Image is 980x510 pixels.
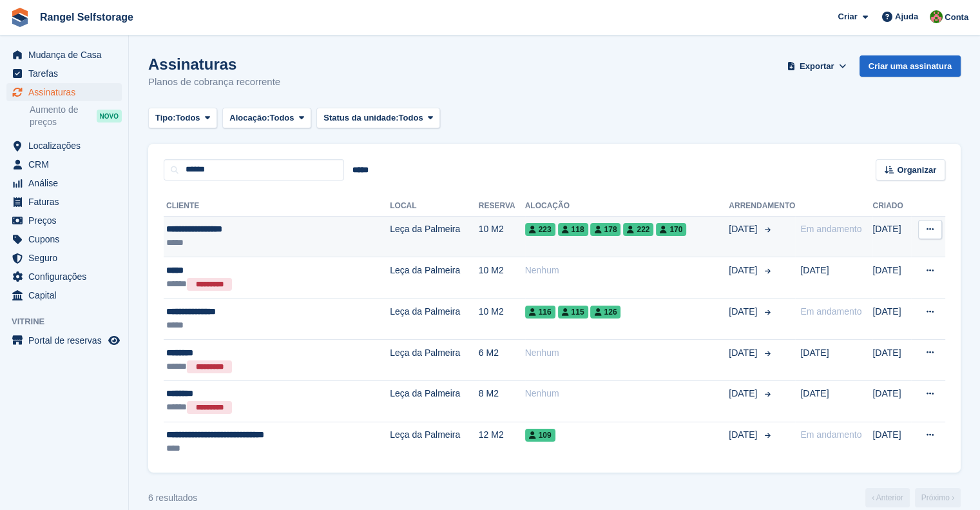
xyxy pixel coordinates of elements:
span: Organizar [897,164,936,177]
a: Criar uma assinatura [860,55,961,77]
div: Nenhum [525,264,729,277]
span: Tarefas [28,64,106,83]
span: [DATE] [800,348,829,358]
td: Leça da Palmeira [390,299,479,340]
span: Tipo: [155,112,176,124]
span: Conta [945,11,968,24]
span: [DATE] [800,388,829,398]
a: Anterior [865,488,910,507]
td: 10 M2 [479,299,525,340]
span: Configurações [28,268,106,286]
span: Todos [269,112,294,124]
span: Preços [28,211,106,230]
a: Rangel Selfstorage [35,6,139,28]
span: 116 [525,306,555,319]
span: 118 [558,223,588,236]
span: Análise [28,174,106,192]
div: 6 resultados [148,491,197,505]
a: Loja de pré-visualização [106,333,122,348]
td: Leça da Palmeira [390,422,479,462]
div: NOVO [97,110,122,123]
th: Arrendamento [729,196,795,217]
span: Em andamento [800,224,861,234]
td: 10 M2 [479,216,525,257]
td: Leça da Palmeira [390,339,479,380]
a: menu [6,268,122,286]
h1: Assinaturas [148,55,280,73]
td: [DATE] [872,299,911,340]
button: Status da unidade: Todos [316,108,440,129]
img: stora-icon-8386f47178a22dfd0bd8f6a31ec36ba5ce8667c1dd55bd0f319d3a0aa187defe.svg [10,8,30,27]
a: menu [6,46,122,64]
button: Exportar [785,55,849,77]
span: 223 [525,223,555,236]
td: 6 M2 [479,339,525,380]
span: [DATE] [800,265,829,275]
a: menu [6,155,122,173]
span: Em andamento [800,306,861,317]
a: menu [6,230,122,248]
td: [DATE] [872,422,911,462]
span: 222 [623,223,653,236]
span: Criar [838,10,857,23]
span: Portal de reservas [28,331,106,349]
th: Cliente [164,196,390,217]
a: menu [6,211,122,230]
th: Alocação [525,196,729,217]
a: menu [6,83,122,101]
span: [DATE] [729,264,760,277]
span: CRM [28,155,106,173]
td: 10 M2 [479,257,525,299]
a: menu [6,64,122,83]
span: Faturas [28,193,106,211]
th: Local [390,196,479,217]
a: menu [6,249,122,267]
button: Tipo: Todos [148,108,217,129]
span: [DATE] [729,305,760,319]
span: Em andamento [800,429,861,440]
span: 178 [590,223,620,236]
a: Aumento de preços NOVO [30,103,122,129]
span: Assinaturas [28,83,106,101]
span: Ajuda [895,10,918,23]
a: menu [6,137,122,155]
span: Vitrine [12,315,128,328]
span: [DATE] [729,387,760,400]
a: menu [6,174,122,192]
a: menu [6,286,122,304]
span: Exportar [800,60,834,73]
nav: Page [863,488,963,507]
span: Mudança de Casa [28,46,106,64]
img: Nuno Couto [930,10,943,23]
span: Todos [399,112,423,124]
a: Próximo [915,488,961,507]
td: Leça da Palmeira [390,257,479,299]
span: Cupons [28,230,106,248]
span: Status da unidade: [323,112,398,124]
td: [DATE] [872,216,911,257]
span: Localizações [28,137,106,155]
td: [DATE] [872,257,911,299]
button: Alocação: Todos [222,108,311,129]
td: Leça da Palmeira [390,380,479,422]
span: Todos [176,112,200,124]
span: Capital [28,286,106,304]
div: Nenhum [525,387,729,400]
span: [DATE] [729,346,760,360]
a: menu [6,331,122,349]
span: Seguro [28,249,106,267]
span: 115 [558,306,588,319]
span: 170 [656,223,686,236]
td: [DATE] [872,380,911,422]
td: Leça da Palmeira [390,216,479,257]
td: 12 M2 [479,422,525,462]
td: [DATE] [872,339,911,380]
div: Nenhum [525,346,729,360]
td: 8 M2 [479,380,525,422]
span: Alocação: [229,112,269,124]
a: menu [6,193,122,211]
p: Planos de cobrança recorrente [148,75,280,90]
span: [DATE] [729,428,760,442]
span: 126 [590,306,620,319]
span: [DATE] [729,222,760,236]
